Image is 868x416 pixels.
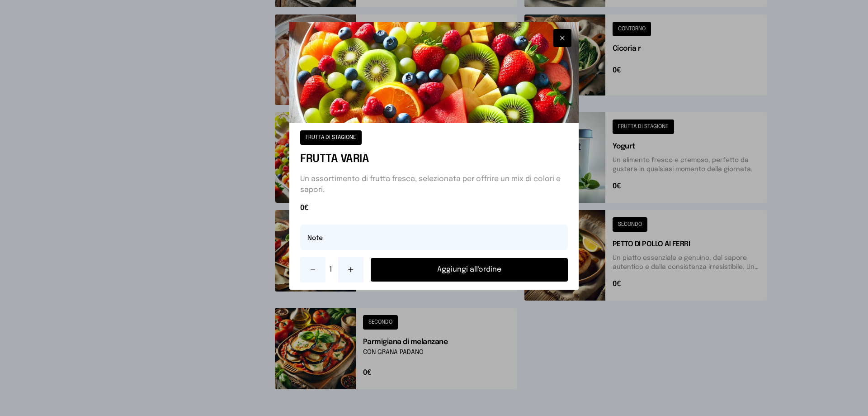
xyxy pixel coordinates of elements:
h1: FRUTTA VARIA [300,152,568,167]
span: 1 [329,264,335,275]
img: FRUTTA VARIA [289,22,579,123]
p: Un assortimento di frutta fresca, selezionata per offrire un mix di colori e sapori. [300,174,568,196]
span: 0€ [300,203,568,214]
button: Aggiungi all'ordine [371,258,568,282]
button: FRUTTA DI STAGIONE [300,130,362,145]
